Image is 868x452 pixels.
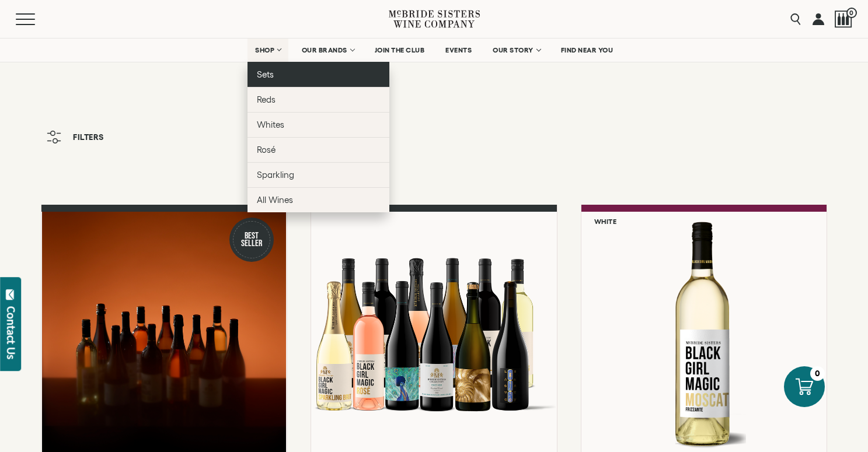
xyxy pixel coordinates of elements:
a: Reds [247,87,389,112]
div: 0 [810,366,825,381]
a: FIND NEAR YOU [553,38,621,62]
span: SHOP [255,46,275,54]
span: FIND NEAR YOU [561,46,613,54]
button: Mobile Menu Trigger [16,13,58,25]
a: SHOP [247,38,288,62]
a: Rosé [247,137,389,162]
span: EVENTS [445,46,472,54]
a: OUR STORY [485,38,548,62]
span: Rosé [257,145,276,155]
span: OUR BRANDS [302,46,347,54]
button: Filters [41,125,110,149]
span: All Wines [257,195,293,205]
a: OUR BRANDS [294,38,361,62]
span: Sets [257,69,274,79]
a: All Wines [247,187,389,212]
a: Whites [247,112,389,137]
a: JOIN THE CLUB [367,38,433,62]
span: Reds [257,94,276,104]
span: Whites [257,120,284,129]
span: OUR STORY [493,46,534,54]
a: Sets [247,62,389,87]
a: EVENTS [438,38,479,62]
h6: White [594,218,617,225]
a: Sparkling [247,162,389,187]
span: Filters [73,133,104,141]
div: Contact Us [5,306,17,359]
span: Sparkling [257,170,294,180]
span: JOIN THE CLUB [375,46,425,54]
span: 0 [846,8,857,18]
